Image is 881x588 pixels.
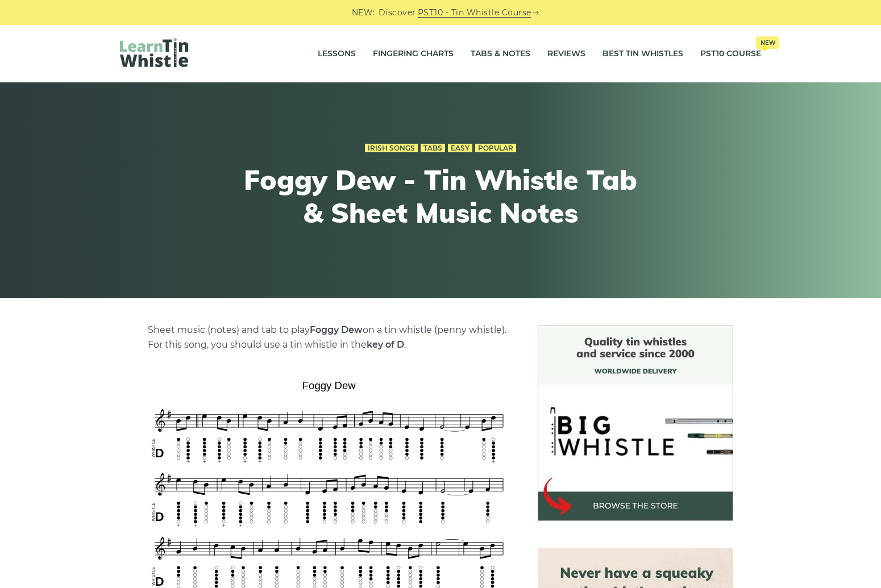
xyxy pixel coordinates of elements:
[475,144,516,153] a: Popular
[231,164,650,229] h1: Foggy Dew - Tin Whistle Tab & Sheet Music Notes
[367,339,404,350] strong: key of D
[148,323,510,352] p: Sheet music (notes) and tab to play on a tin whistle (penny whistle). For this song, you should u...
[756,36,779,49] span: New
[471,40,530,68] a: Tabs & Notes
[373,40,454,68] a: Fingering Charts
[547,40,585,68] a: Reviews
[538,326,733,521] img: BigWhistle Tin Whistle Store
[365,144,418,153] a: Irish Songs
[310,324,363,335] strong: Foggy Dew
[318,40,356,68] a: Lessons
[700,40,761,68] a: PST10 CourseNew
[120,38,188,67] img: LearnTinWhistle.com
[602,40,683,68] a: Best Tin Whistles
[448,144,472,153] a: Easy
[421,144,445,153] a: Tabs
